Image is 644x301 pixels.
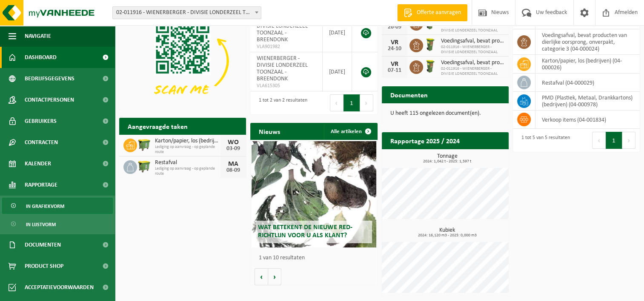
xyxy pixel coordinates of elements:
span: 02-011916 - WIENERBERGER - DIVISIE LONDERZEEL TOONZAAL - BREENDONK [113,7,261,19]
td: karton/papier, los (bedrijven) (04-000026) [535,55,640,74]
a: Offerte aanvragen [397,4,467,21]
h3: Kubiek [386,227,509,238]
span: Dashboard [25,47,57,68]
td: restafval (04-000029) [535,74,640,92]
button: Vorige [255,268,268,285]
td: [DATE] [323,52,352,91]
div: 08-09 [225,168,242,173]
span: Gebruikers [25,111,57,132]
a: In lijstvorm [2,216,113,232]
div: 24-10 [386,46,403,52]
span: Rapportage [25,174,57,196]
span: Karton/papier, los (bedrijven) [155,138,220,145]
td: [DATE] [323,13,352,52]
button: Next [622,132,635,149]
td: verkoop items (04-001834) [535,111,640,129]
button: Previous [330,94,343,111]
span: Acceptatievoorwaarden [25,277,94,298]
a: Wat betekent de nieuwe RED-richtlijn voor u als klant? [252,141,376,247]
div: 03-09 [225,146,242,152]
span: Contactpersonen [25,89,74,111]
button: 1 [343,94,360,111]
span: Restafval [155,159,220,166]
div: 1 tot 2 van 2 resultaten [255,94,307,112]
span: Voedingsafval, bevat producten van dierlijke oorsprong, onverpakt, categorie 3 [441,60,504,66]
a: Bekijk rapportage [445,149,508,166]
span: 02-011916 - WIENERBERGER - DIVISIE LONDERZEEL TOONZAAL [441,45,504,55]
div: 07-11 [386,68,403,74]
span: In lijstvorm [26,216,56,233]
span: Product Shop [25,256,63,277]
p: U heeft 115 ongelezen document(en). [390,111,500,116]
h2: Documenten [382,86,436,103]
img: WB-0060-HPE-GN-50 [423,59,438,74]
button: 1 [606,132,622,149]
td: voedingsafval, bevat producten van dierlijke oorsprong, onverpakt, categorie 3 (04-000024) [535,29,640,55]
span: Navigatie [25,26,51,47]
p: 1 van 10 resultaten [259,255,373,261]
h3: Tonnage [386,153,509,164]
div: 1 tot 5 van 5 resultaten [517,131,570,150]
span: Wat betekent de nieuwe RED-richtlijn voor u als klant? [258,224,352,239]
span: 02-011916 - WIENERBERGER - DIVISIE LONDERZEEL TOONZAAL [441,66,504,77]
h2: Nieuws [250,123,289,139]
span: Bedrijfsgegevens [25,68,74,89]
div: 26-09 [386,24,403,30]
td: PMD (Plastiek, Metaal, Drankkartons) (bedrijven) (04-000978) [535,92,640,111]
img: Download de VHEPlus App [119,13,246,108]
span: WIENERBERGER - DIVISIE LONDERZEEL TOONZAAL - BREENDONK [257,55,308,82]
img: WB-1100-HPE-GN-50 [137,159,152,173]
span: WIENERBERGER - DIVISIE LONDERZEEL TOONZAAL - BREENDONK [257,16,308,43]
span: VLA901982 [257,43,316,50]
span: Kalender [25,153,51,174]
span: Voedingsafval, bevat producten van dierlijke oorsprong, onverpakt, categorie 3 [441,38,504,45]
span: 2024: 1,042 t - 2025: 1,597 t [386,159,509,164]
span: 02-011916 - WIENERBERGER - DIVISIE LONDERZEEL TOONZAAL [441,23,504,33]
div: WO [225,139,242,146]
img: WB-0060-HPE-GN-50 [423,37,438,52]
button: Volgende [268,268,281,285]
div: VR [386,39,403,46]
button: Previous [592,132,606,149]
span: Lediging op aanvraag - op geplande route [155,145,220,155]
a: Alle artikelen [324,123,377,140]
span: Documenten [25,234,61,256]
img: WB-1100-HPE-GN-50 [137,137,152,152]
span: In grafiekvorm [26,198,64,214]
a: In grafiekvorm [2,198,113,214]
span: Contracten [25,132,58,153]
span: Offerte aanvragen [415,9,463,17]
div: VR [386,61,403,68]
h2: Aangevraagde taken [119,118,196,134]
button: Next [360,94,373,111]
div: MA [225,161,242,168]
span: Lediging op aanvraag - op geplande route [155,166,220,176]
span: 02-011916 - WIENERBERGER - DIVISIE LONDERZEEL TOONZAAL - BREENDONK [112,6,261,19]
span: 2024: 16,120 m3 - 2025: 0,000 m3 [386,233,509,238]
h2: Rapportage 2025 / 2024 [382,132,468,149]
span: VLA615305 [257,82,316,89]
